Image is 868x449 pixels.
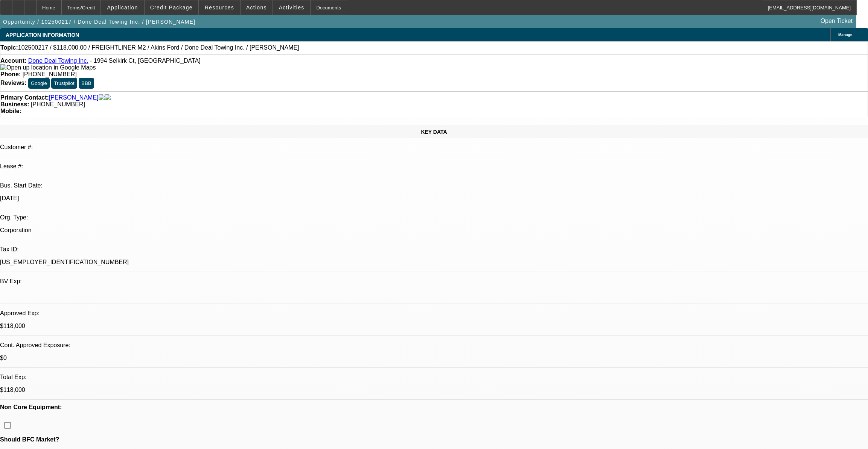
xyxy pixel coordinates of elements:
span: Activities [279,5,305,11]
button: Google [28,78,50,89]
span: Credit Package [150,5,193,11]
strong: Account: [0,57,26,64]
span: 102500217 / $118,000.00 / FREIGHTLINER M2 / Akins Ford / Done Deal Towing Inc. / [PERSON_NAME] [18,44,299,51]
button: Activities [273,0,310,15]
a: [PERSON_NAME] [49,94,99,101]
button: Resources [199,0,240,15]
strong: Business: [0,101,29,107]
button: Credit Package [145,0,198,15]
button: Application [101,0,143,15]
strong: Phone: [0,71,21,77]
span: KEY DATA [421,129,447,135]
button: BBB [79,78,94,89]
span: - 1994 Selkirk Ct, [GEOGRAPHIC_DATA] [90,57,201,64]
span: Application [107,5,138,11]
img: Open up location in Google Maps [0,64,96,71]
span: [PHONE_NUMBER] [23,71,77,77]
span: Opportunity / 102500217 / Done Deal Towing Inc. / [PERSON_NAME] [3,19,195,25]
span: Manage [838,33,852,37]
strong: Mobile: [0,108,21,114]
img: linkedin-icon.png [105,94,111,101]
span: Actions [246,5,267,11]
span: [PHONE_NUMBER] [31,101,85,107]
strong: Primary Contact: [0,94,49,101]
span: Resources [205,5,234,11]
img: facebook-icon.png [99,94,105,101]
button: Trustpilot [51,78,77,89]
a: Open Ticket [818,15,856,27]
strong: Reviews: [0,80,26,86]
span: APPLICATION INFORMATION [6,32,79,38]
button: Actions [241,0,273,15]
a: Done Deal Towing Inc. [28,57,88,64]
a: View Google Maps [0,64,96,71]
strong: Topic: [0,44,18,51]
